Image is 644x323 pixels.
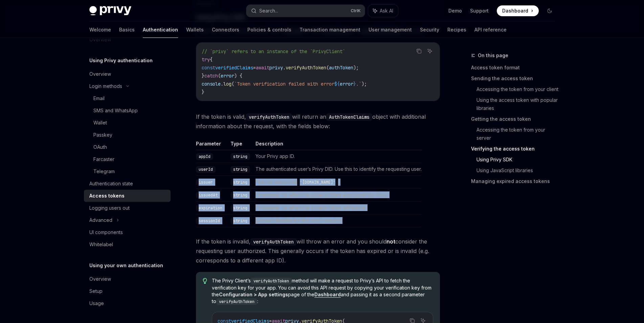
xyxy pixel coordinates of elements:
[93,119,107,127] div: Wallet
[497,5,539,16] a: Dashboard
[196,166,216,173] code: userId
[471,73,560,84] a: Sending the access token
[202,56,210,63] span: try
[203,278,207,284] svg: Tip
[196,179,216,186] code: issuer
[476,84,560,95] a: Accessing the token from your client
[93,167,115,176] div: Telegram
[202,48,345,54] span: // `privy` refers to an instance of the `PrivyClient`
[89,22,111,38] a: Welcome
[93,107,138,115] div: SMS and WhatsApp
[253,140,422,150] th: Description
[223,81,231,87] span: log
[474,22,507,38] a: API reference
[351,8,361,14] span: Ctrl K
[246,113,292,121] code: verifyAuthToken
[253,150,422,163] td: Your Privy app ID.
[340,81,353,87] span: error
[93,143,107,151] div: OAuth
[314,292,341,298] a: Dashboard
[216,298,257,305] code: verifyAuthToken
[476,95,560,114] a: Using the access token with popular libraries
[369,22,412,38] a: User management
[84,285,171,297] a: Setup
[286,65,326,71] span: verifyAuthToken
[253,201,422,214] td: Timestamp for when the access token will expire.
[89,228,123,236] div: UI components
[471,62,560,73] a: Access token format
[259,7,278,15] div: Search...
[415,47,423,55] button: Copy the contents from the code block
[143,22,178,38] a: Authentication
[84,141,171,153] a: OAuth
[210,56,213,63] span: {
[84,238,171,251] a: Whitelabel
[89,299,104,307] div: Usage
[471,176,560,187] a: Managing expired access tokens
[253,214,422,227] td: Unique identifier for the user’s session.
[89,82,122,90] div: Login methods
[89,287,103,295] div: Setup
[247,22,291,38] a: Policies & controls
[425,47,434,55] button: Ask AI
[253,65,256,71] span: =
[253,176,422,188] td: This will always be .
[84,129,171,141] a: Passkey
[299,22,360,38] a: Transaction management
[231,81,234,87] span: (
[215,65,253,71] span: verifiedClaims
[84,165,171,178] a: Telegram
[386,238,395,245] strong: not
[202,89,204,95] span: }
[269,65,283,71] span: privy
[89,6,131,16] img: dark logo
[84,273,171,285] a: Overview
[253,163,422,176] td: The authenticated user’s Privy DID. Use this to identify the requesting user.
[447,22,466,38] a: Recipes
[84,68,171,80] a: Overview
[368,5,398,17] button: Ask AI
[228,140,253,150] th: Type
[353,81,356,87] span: }
[221,81,223,87] span: .
[89,192,125,200] div: Access tokens
[470,7,489,14] a: Support
[84,226,171,238] a: UI components
[89,70,111,78] div: Overview
[334,81,340,87] span: ${
[89,240,113,249] div: Whitelabel
[84,117,171,129] a: Wallet
[544,5,555,16] button: Toggle dark mode
[202,65,215,71] span: const
[471,143,560,154] a: Verifying the access token
[84,297,171,309] a: Usage
[230,153,250,160] code: string
[297,179,338,186] code: '[DOMAIN_NAME]'
[196,237,440,265] span: If the token is invalid, will throw an error and you should consider the requesting user authoriz...
[380,7,393,14] span: Ask AI
[89,275,111,283] div: Overview
[326,113,372,121] code: AuthTokenClaims
[93,155,114,163] div: Farcaster
[246,5,365,17] button: Search...CtrlK
[218,73,221,79] span: (
[93,94,105,102] div: Email
[84,105,171,117] a: SMS and WhatsApp
[476,165,560,176] a: Using JavaScript libraries
[84,153,171,165] a: Farcaster
[476,154,560,165] a: Using Privy SDK
[234,73,242,79] span: ) {
[471,114,560,124] a: Getting the access token
[89,56,153,65] h5: Using Privy authentication
[204,73,218,79] span: catch
[283,65,286,71] span: .
[256,65,269,71] span: await
[89,261,163,270] h5: Using your own authentication
[84,202,171,214] a: Logging users out
[326,65,329,71] span: (
[230,166,250,173] code: string
[219,292,288,297] strong: Configuration > App settings
[234,81,334,87] span: `Token verification failed with error
[212,277,433,305] span: The Privy Client’s method will make a request to Privy’s API to fetch the verification key for yo...
[253,188,422,201] td: Timestamp for when the access token was signed by Privy.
